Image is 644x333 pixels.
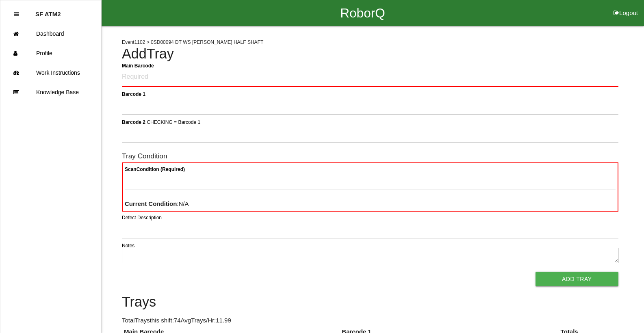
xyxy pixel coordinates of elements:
[147,119,200,125] span: CHECKING = Barcode 1
[122,294,618,310] h4: Trays
[0,43,101,63] a: Profile
[122,39,263,45] span: Event 1102 > 0SD00094 DT WS [PERSON_NAME] HALF SHAFT
[125,200,177,207] b: Current Condition
[122,46,618,62] h4: Add Tray
[122,214,162,221] label: Defect Description
[0,63,101,82] a: Work Instructions
[125,166,185,172] b: Scan Condition (Required)
[122,316,618,325] p: Total Trays this shift: 74 Avg Trays /Hr: 11.99
[122,242,134,249] label: Notes
[125,200,189,207] span: : N/A
[35,4,61,17] p: SF ATM2
[122,63,154,68] b: Main Barcode
[122,119,145,125] b: Barcode 2
[0,24,101,43] a: Dashboard
[14,4,19,24] div: Close
[122,91,145,97] b: Barcode 1
[536,272,618,286] button: Add Tray
[0,82,101,102] a: Knowledge Base
[122,152,618,160] h6: Tray Condition
[122,68,618,87] input: Required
